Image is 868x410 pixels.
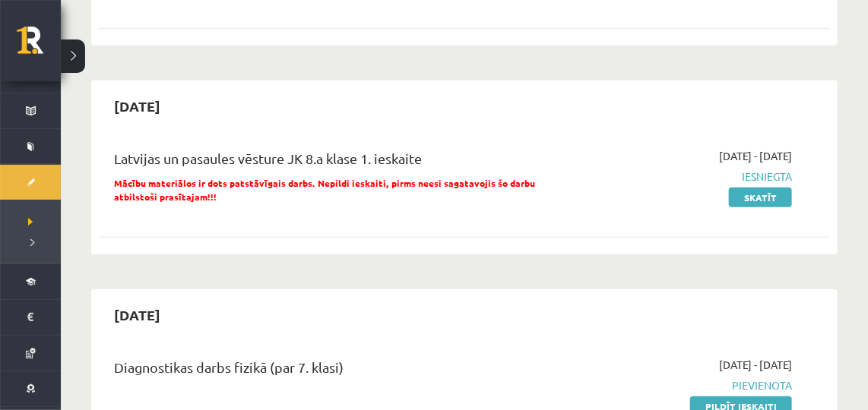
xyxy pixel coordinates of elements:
[99,88,176,124] h2: [DATE]
[114,177,535,203] span: Mācību materiālos ir dots patstāvīgais darbs. Nepildi ieskaiti, pirms neesi sagatavojis šo darbu ...
[719,148,792,164] span: [DATE] - [DATE]
[17,27,61,65] a: Rīgas 1. Tālmācības vidusskola
[581,377,792,393] span: Pievienota
[114,148,559,176] div: Latvijas un pasaules vēsture JK 8.a klase 1. ieskaite
[729,188,792,207] a: Skatīt
[719,357,792,373] span: [DATE] - [DATE]
[99,297,176,333] h2: [DATE]
[114,357,559,385] div: Diagnostikas darbs fizikā (par 7. klasi)
[581,169,792,184] span: Iesniegta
